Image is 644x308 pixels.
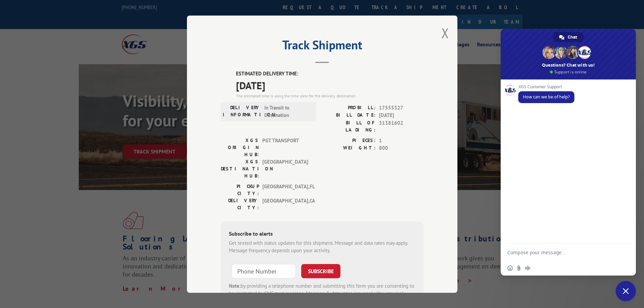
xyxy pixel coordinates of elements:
div: by providing a telephone number and submitting this form you are consenting to be contacted by SM... [229,282,415,305]
span: Chat [568,32,577,42]
button: SUBSCRIBE [301,264,340,278]
input: Phone Number [232,264,296,278]
label: DELIVERY CITY: [221,197,259,211]
span: Audio message [525,265,530,271]
span: [DATE] [379,112,424,119]
span: Insert an emoji [507,265,513,271]
textarea: Compose your message... [507,244,616,261]
label: WEIGHT: [322,144,376,152]
span: [GEOGRAPHIC_DATA] [262,158,308,179]
label: XGS ORIGIN HUB: [221,137,259,158]
div: Get texted with status updates for this shipment. Message and data rates may apply. Message frequ... [229,239,415,254]
strong: Note: [229,282,241,289]
span: XGS Customer Support [518,85,574,89]
label: PIECES: [322,137,376,144]
span: [GEOGRAPHIC_DATA] , CA [262,197,308,211]
span: 800 [379,144,424,152]
label: DELIVERY INFORMATION: [223,104,261,119]
span: 31381602 [379,119,424,133]
span: Send a file [516,265,522,271]
label: PICKUP CITY: [221,183,259,197]
label: ESTIMATED DELIVERY TIME: [236,70,424,78]
div: Subscribe to alerts [229,229,415,239]
span: 1 [379,137,424,144]
span: 17555327 [379,104,424,112]
span: How can we be of help? [523,94,570,100]
button: Close modal [442,24,449,42]
span: PGT TRANSPORT [262,137,308,158]
label: XGS DESTINATION HUB: [221,158,259,179]
a: Close chat [616,281,636,301]
label: BILL DATE: [322,112,376,119]
a: Chat [553,32,584,42]
span: In Transit to Destination [264,104,310,119]
h2: Track Shipment [221,40,424,53]
span: [GEOGRAPHIC_DATA] , FL [262,183,308,197]
label: BILL OF LADING: [322,119,376,133]
span: [DATE] [236,77,424,93]
label: PROBILL: [322,104,376,112]
div: The estimated time is using the time zone for the delivery destination. [236,93,424,99]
